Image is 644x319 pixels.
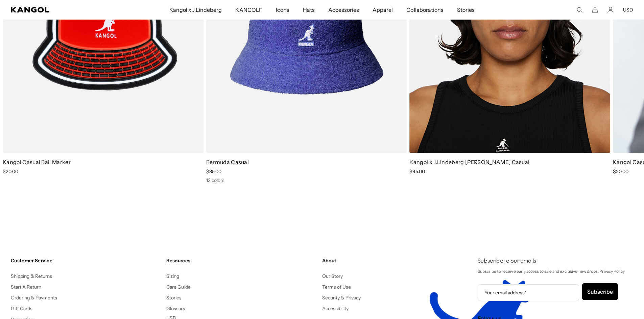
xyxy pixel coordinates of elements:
a: Start A Return [11,284,41,290]
button: USD [623,7,633,13]
a: Shipping & Returns [11,273,52,279]
div: 12 colors [206,177,407,183]
a: Security & Privacy [322,295,361,301]
a: Terms of Use [322,284,351,290]
h4: Subscribe to our emails [478,258,633,265]
h4: Customer Service [11,258,161,264]
a: Stories [166,295,182,301]
h4: About [322,258,472,264]
a: Care Guide [166,284,190,290]
button: Cart [592,7,598,13]
h4: Resources [166,258,316,264]
a: Kangol [11,7,112,12]
a: Our Story [322,273,343,279]
a: Kangol Casual Ball Marker [3,159,71,165]
span: $85.00 [206,168,221,175]
a: Kangol x J.Lindeberg [PERSON_NAME] Casual [409,159,529,165]
span: $95.00 [409,168,425,175]
a: Ordering & Payments [11,295,57,301]
span: $20.00 [613,168,628,175]
span: $20.00 [3,168,18,175]
button: Subscribe [582,283,618,300]
p: Subscribe to receive early access to sale and exclusive new drops. Privacy Policy [478,268,633,275]
a: Glossary [166,305,185,312]
a: Bermuda Casual [206,159,249,165]
summary: Search here [576,7,582,13]
a: Gift Cards [11,305,32,312]
a: Account [607,7,614,13]
a: Sizing [166,273,179,279]
a: Accessibility [322,305,349,312]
